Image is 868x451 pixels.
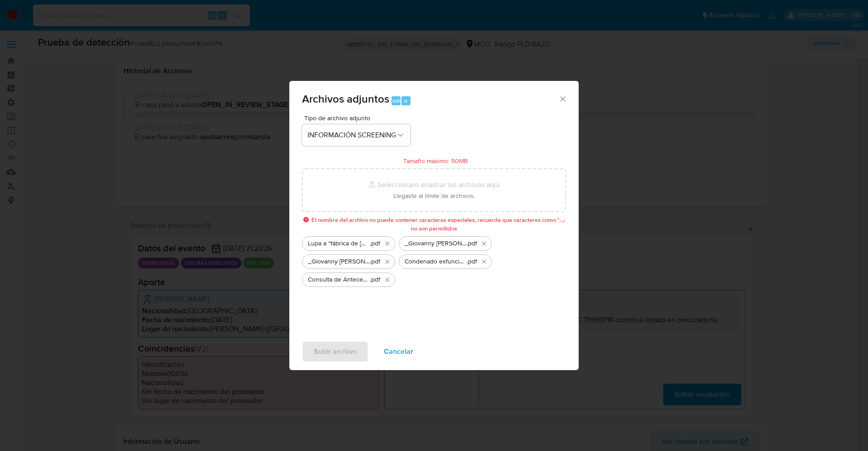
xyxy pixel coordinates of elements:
[311,216,565,233] span: El nombre del archivo no puede contener caracteres especiales, recuerde que caracteres como *·.,:...
[302,233,566,287] ul: Archivos seleccionados
[382,238,393,249] button: Eliminar Lupa a “fábrica de colombianos” que dio cédula a 43.000 migrantes.pdf
[467,257,477,266] font: .pdf
[384,341,413,362] font: Cancelar
[405,257,467,266] span: Condenado exfuncionario de la Cancillería que tramitaba visas y permisos irregulares para migrant...
[479,238,490,249] button: Eliminar _Giovanny Angulo Ariza_ lavado de dinero - Buscar con Google.pdf
[307,130,396,140] font: INFORMACIÓN SCREENING
[389,96,402,105] font: Todo
[370,275,380,284] font: .pdf
[302,124,410,146] button: INFORMACIÓN SCREENING
[370,239,380,248] font: .pdf
[403,157,468,165] label: Tamaño máximo: 50MB
[308,275,370,284] span: Consulta de Antecedentes
[405,239,467,248] span: _Giovanny [PERSON_NAME] lavado de dinero - Buscar con Google
[308,257,370,266] span: _Giovanny [PERSON_NAME] - Buscar con Google
[479,256,490,267] button: Eliminar Condenado exfuncionario de la Cancillería que tramitaba visas y permisos irregulares par...
[370,257,380,266] font: .pdf
[302,91,389,107] font: Archivos adjuntos
[558,94,566,103] button: Cerrar
[308,239,370,248] span: Lupa a “fábrica de [DEMOGRAPHIC_DATA]” que dio cédula a 43.000 migrantes
[404,96,407,105] font: a
[304,115,413,121] span: Tipo de archivo adjunto
[382,256,393,267] button: Eliminar _Giovanny Angulo Ariza_ - Buscar con Google.pdf
[382,274,393,285] button: Eliminar Consulta de Antecedentes.pdf
[467,239,477,248] font: .pdf
[372,341,425,362] button: Cancelar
